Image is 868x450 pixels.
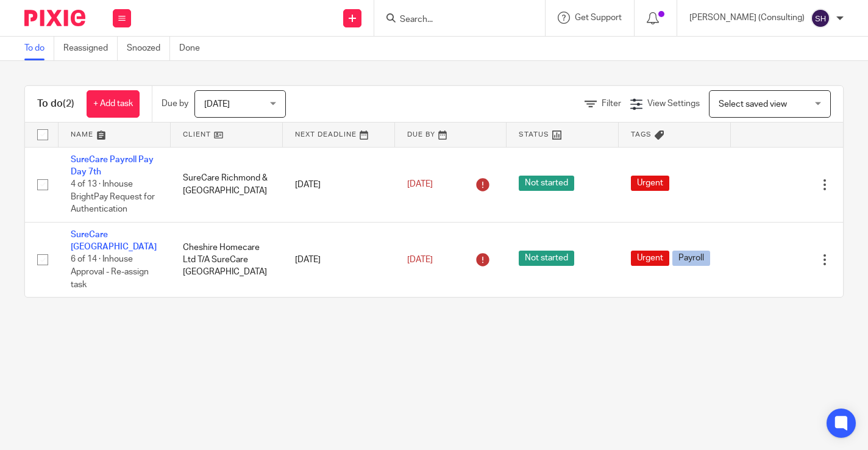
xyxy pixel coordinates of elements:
[283,147,395,222] td: [DATE]
[631,131,652,138] span: Tags
[37,98,74,110] h1: To do
[24,37,54,60] a: To do
[63,37,118,60] a: Reassigned
[519,251,574,266] span: Not started
[171,222,283,297] td: Cheshire Homecare Ltd T/A SureCare [GEOGRAPHIC_DATA]
[24,10,85,26] img: Pixie
[672,251,710,266] span: Payroll
[719,100,787,109] span: Select saved view
[407,255,433,264] span: [DATE]
[519,176,574,191] span: Not started
[399,15,508,26] input: Search
[689,12,805,24] p: [PERSON_NAME] (Consulting)
[71,180,155,213] span: 4 of 13 · Inhouse BrightPay Request for Authentication
[127,37,170,60] a: Snoozed
[647,99,700,108] span: View Settings
[71,255,149,289] span: 6 of 14 · Inhouse Approval - Re-assign task
[63,99,74,109] span: (2)
[811,9,830,28] img: svg%3E
[204,100,230,109] span: [DATE]
[171,147,283,222] td: SureCare Richmond & [GEOGRAPHIC_DATA]
[602,99,621,108] span: Filter
[631,176,669,191] span: Urgent
[631,251,669,266] span: Urgent
[575,13,622,22] span: Get Support
[71,155,154,176] a: SureCare Payroll Pay Day 7th
[179,37,209,60] a: Done
[162,98,188,110] p: Due by
[87,90,140,118] a: + Add task
[71,230,157,251] a: SureCare [GEOGRAPHIC_DATA]
[283,222,395,297] td: [DATE]
[407,180,433,188] span: [DATE]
